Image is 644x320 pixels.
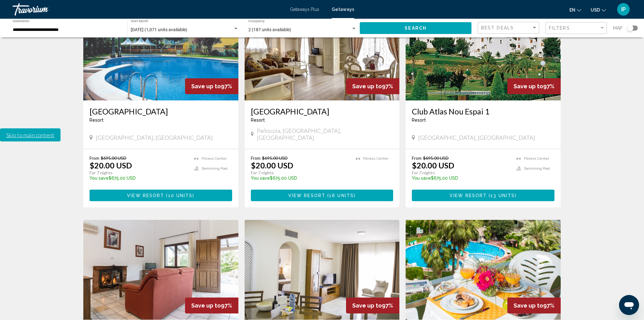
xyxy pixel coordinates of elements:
[251,161,293,170] p: $20.00 USD
[363,157,388,161] span: Fitness Center
[524,167,550,171] span: Swimming Pool
[591,7,600,12] span: USD
[202,167,227,171] span: Swimming Pool
[127,193,164,198] span: View Resort
[514,83,543,90] span: Save up to
[90,176,188,181] p: $675.00 USD
[613,24,622,32] span: Map
[131,27,187,32] span: [DATE] (1,071 units available)
[96,134,213,141] span: [GEOGRAPHIC_DATA], [GEOGRAPHIC_DATA]
[245,1,400,100] img: 5326I01X.jpg
[90,155,99,161] span: From
[12,3,284,16] a: Travorium
[290,7,319,12] a: Getaways Plus
[619,295,639,315] iframe: Кнопка запуска окна обмена сообщениями
[164,193,194,198] span: ( )
[101,155,126,161] span: $695.00 USD
[346,78,399,94] div: 97%
[412,155,422,161] span: From
[325,193,356,198] span: ( )
[251,107,393,116] a: [GEOGRAPHIC_DATA]
[412,107,554,116] a: Club Atlas Nou Espai 1
[621,6,626,12] span: IP
[191,83,221,90] span: Save up to
[507,78,561,94] div: 97%
[90,190,232,201] button: View Resort(10 units)
[405,26,427,31] span: Search
[90,176,109,181] span: You save
[524,157,549,161] span: Fitness Center
[481,25,514,30] span: Best Deals
[90,170,188,176] p: For 7 nights
[185,78,238,94] div: 97%
[549,26,570,31] span: Filters
[83,1,238,100] img: 3053E01X.jpg
[481,25,537,31] mat-select: Sort by
[245,220,400,320] img: 2930I01X.jpg
[251,176,350,181] p: $675.00 USD
[251,176,270,181] span: You save
[545,22,607,35] button: Filter
[90,107,232,116] a: [GEOGRAPHIC_DATA]
[406,1,561,100] img: 2441E01L.jpg
[360,22,471,34] button: Search
[202,157,227,161] span: Fitness Center
[346,298,399,313] div: 97%
[168,193,193,198] span: 10 units
[514,302,543,309] span: Save up to
[423,155,449,161] span: $695.00 USD
[487,193,517,198] span: ( )
[412,161,454,170] p: $20.00 USD
[251,118,265,123] span: Resort
[191,302,221,309] span: Save up to
[185,298,238,313] div: 97%
[450,193,487,198] span: View Resort
[615,3,632,16] button: User Menu
[288,193,325,198] span: View Resort
[406,220,561,320] img: 3051O01X.jpg
[507,298,561,313] div: 97%
[329,193,354,198] span: 16 units
[412,118,426,123] span: Resort
[257,127,393,141] span: Peñíscola, [GEOGRAPHIC_DATA], [GEOGRAPHIC_DATA]
[251,190,393,201] button: View Resort(16 units)
[83,220,238,320] img: D792I01X.jpg
[90,161,132,170] p: $20.00 USD
[352,302,382,309] span: Save up to
[591,5,606,14] button: Change currency
[262,155,288,161] span: $695.00 USD
[412,176,510,181] p: $675.00 USD
[251,155,261,161] span: From
[248,27,291,32] span: 2 (187 units available)
[352,83,382,90] span: Save up to
[251,170,350,176] p: For 7 nights
[90,118,104,123] span: Resort
[569,5,581,14] button: Change language
[412,170,510,176] p: For 7 nights
[418,134,535,141] span: [GEOGRAPHIC_DATA], [GEOGRAPHIC_DATA]
[490,193,515,198] span: 13 units
[412,190,554,201] button: View Resort(13 units)
[332,7,354,12] a: Getaways
[412,176,431,181] span: You save
[569,7,575,12] span: en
